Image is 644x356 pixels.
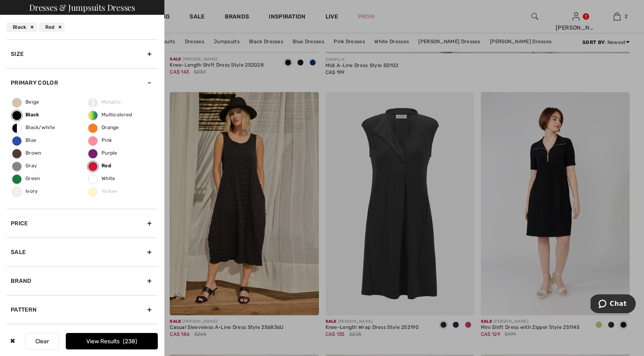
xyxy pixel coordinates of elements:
div: Sleeve length [7,324,158,353]
div: Pattern [7,295,158,324]
div: Brand [7,266,158,295]
div: Red [39,22,65,32]
span: Ivory [12,188,38,194]
span: Red [88,163,111,169]
button: View Results238 [66,333,158,349]
span: Gray [12,163,37,169]
span: Purple [88,150,118,156]
div: Primary Color [7,68,158,97]
span: Black [12,112,39,118]
div: Size [7,39,158,68]
span: Multicolored [88,112,132,118]
span: Yellow [88,188,118,194]
div: Price [7,209,158,238]
span: Green [12,176,40,181]
div: Sale [7,238,158,266]
span: Metallic [88,99,121,105]
iframe: Opens a widget where you can chat to one of our agents [591,294,636,315]
span: Black/white [12,125,55,130]
span: Brown [12,150,42,156]
div: ✖ [7,333,18,349]
div: Black [7,22,37,32]
span: Blue [12,137,36,143]
button: Clear [25,333,59,349]
span: Orange [88,125,119,130]
span: White [88,176,115,181]
span: 238 [123,338,137,345]
span: Beige [12,99,39,105]
span: Pink [88,137,112,143]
